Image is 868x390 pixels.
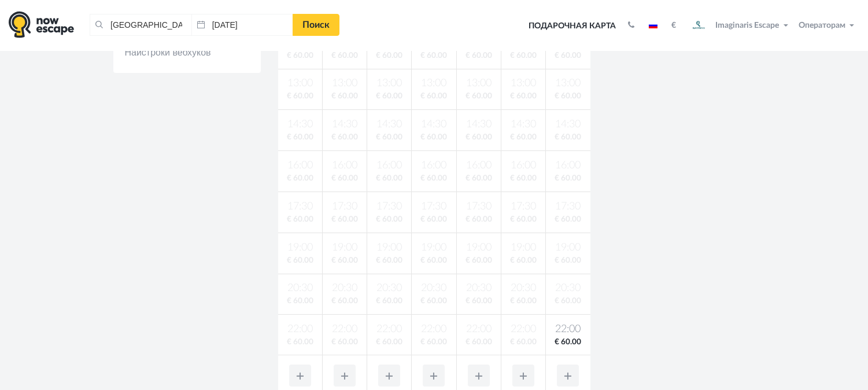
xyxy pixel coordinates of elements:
img: logo [9,11,74,38]
input: Город или название квеста [90,14,191,36]
a: Найстроки вебхуков [113,41,261,64]
strong: € [671,21,676,30]
span: 22:00 [548,322,588,337]
a: Подарочная карта [525,13,620,39]
span: Imaginaris Escape [716,19,780,30]
button: Операторам [796,20,859,31]
a: Поиск [293,14,339,36]
button: Imaginaris Escape [685,14,793,37]
img: ru.jpg [649,23,658,28]
span: Операторам [799,21,845,30]
span: € 60.00 [548,337,588,348]
button: € [666,20,682,31]
input: Дата [191,14,293,36]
